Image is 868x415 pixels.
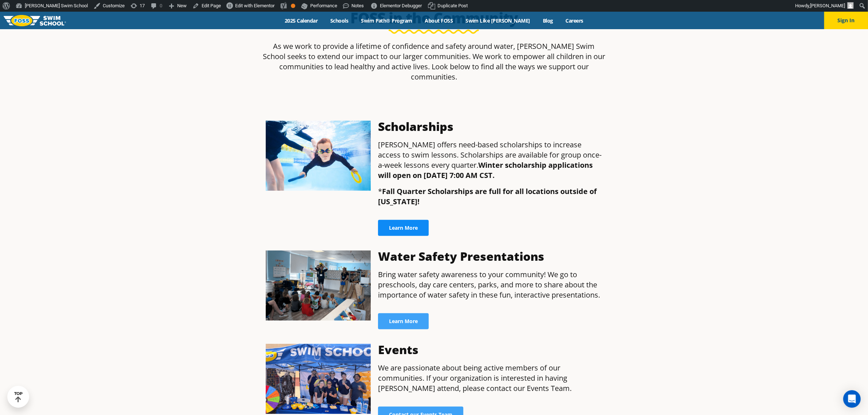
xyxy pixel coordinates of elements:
span: Learn More [389,319,418,324]
p: Bring water safety awareness to your community! We go to preschools, day care centers, parks, and... [378,269,602,300]
a: 2025 Calendar [279,17,324,24]
a: Swim Like [PERSON_NAME] [459,17,537,24]
span: Edit with Elementor [235,3,275,8]
span: Learn More [389,225,418,230]
p: We are passionate about being active members of our communities. If your organization is interest... [378,363,602,393]
a: About FOSS [419,17,459,24]
a: Careers [559,17,589,24]
strong: Fall Quarter Scholarships are full for all locations outside of [US_STATE]! [378,186,597,206]
a: Learn More [378,313,429,329]
button: Sign In [824,12,868,29]
a: Learn More [378,220,429,236]
a: Blog [536,17,559,24]
div: OK [291,4,295,8]
p: [PERSON_NAME] offers need-based scholarships to increase access to swim lessons. Scholarships are... [378,140,602,181]
a: Swim Path® Program [355,17,419,24]
a: Schools [324,17,355,24]
h3: Scholarships [378,121,602,132]
div: Open Intercom Messenger [843,390,861,408]
h3: Water Safety Presentations [378,251,602,262]
p: As we work to provide a lifetime of confidence and safety around water, [PERSON_NAME] Swim School... [262,41,606,82]
strong: Winter scholarship applications will open on [DATE] 7:00 AM CST. [378,160,593,180]
div: TOP [14,391,23,403]
img: FOSS Swim School Logo [4,15,66,26]
h3: Events [378,344,602,356]
span: [PERSON_NAME] [810,3,845,8]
